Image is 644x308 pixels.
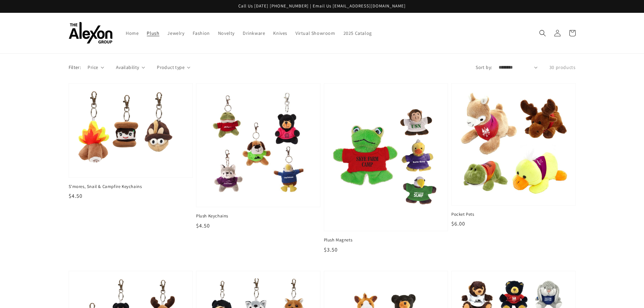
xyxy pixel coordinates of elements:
[193,30,210,36] span: Fashion
[339,26,376,40] a: 2025 Catalog
[535,26,550,41] summary: Search
[273,30,287,36] span: Knives
[476,64,492,71] label: Sort by:
[69,83,193,200] a: S'mores, Snail & Campfire Keychains S'mores, Snail & Campfire Keychains $4.50
[269,26,291,40] a: Knives
[549,64,576,71] p: 30 products
[116,64,145,71] summary: Availability
[451,220,465,227] span: $6.00
[163,26,188,40] a: Jewelry
[69,64,81,71] p: Filter:
[291,26,339,40] a: Virtual Showroom
[239,26,269,40] a: Drinkware
[324,83,448,254] a: Plush Magnets Plush Magnets $3.50
[126,30,139,36] span: Home
[88,64,98,71] span: Price
[88,64,104,71] summary: Price
[196,213,320,219] span: Plush Keychains
[76,90,186,171] img: S'mores, Snail & Campfire Keychains
[331,90,441,224] img: Plush Magnets
[167,30,184,36] span: Jewelry
[196,83,320,230] a: Plush Keychains Plush Keychains $4.50
[343,30,372,36] span: 2025 Catalog
[143,26,163,40] a: Plush
[203,90,313,200] img: Plush Keychains
[218,30,235,36] span: Novelty
[196,222,210,229] span: $4.50
[157,64,185,71] span: Product type
[324,246,338,253] span: $3.50
[116,64,139,71] span: Availability
[122,26,143,40] a: Home
[69,184,193,190] span: S'mores, Snail & Campfire Keychains
[189,26,214,40] a: Fashion
[69,192,82,199] span: $4.50
[458,90,569,198] img: Pocket Pets
[324,237,448,243] span: Plush Magnets
[214,26,239,40] a: Novelty
[69,22,113,44] img: The Alexon Group
[243,30,265,36] span: Drinkware
[295,30,335,36] span: Virtual Showroom
[157,64,190,71] summary: Product type
[451,83,576,228] a: Pocket Pets Pocket Pets $6.00
[451,211,576,217] span: Pocket Pets
[147,30,159,36] span: Plush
